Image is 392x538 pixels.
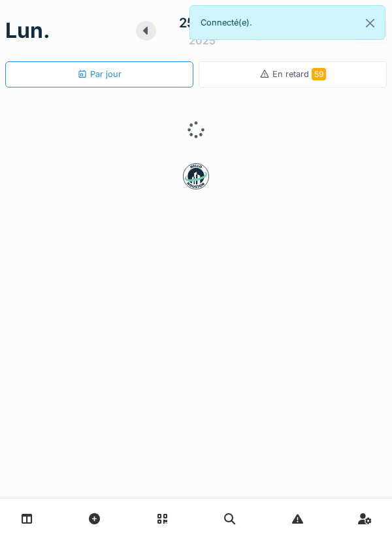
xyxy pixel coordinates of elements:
[179,13,225,33] div: 25 août
[183,163,209,189] img: badge-BVDL4wpA.svg
[77,68,122,80] div: Par jour
[189,33,216,48] div: 2025
[355,6,385,40] button: Close
[189,5,385,40] div: Connecté(e).
[272,69,326,79] span: En retard
[5,18,50,43] h1: lun.
[312,68,326,80] span: 59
